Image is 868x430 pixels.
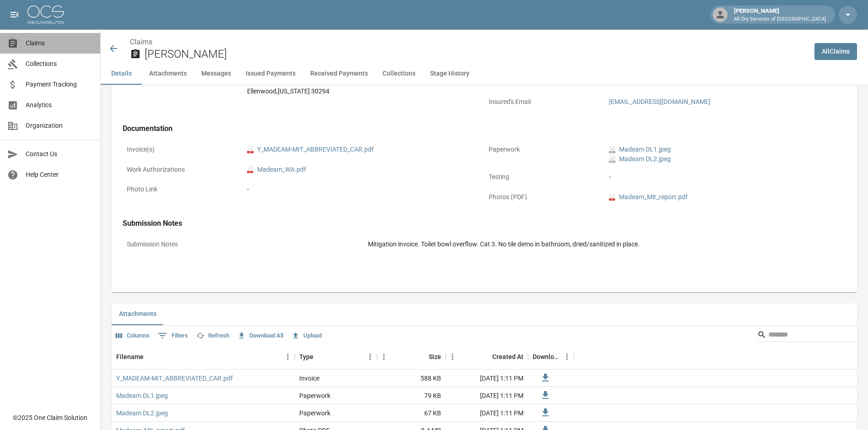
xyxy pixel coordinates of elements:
a: AllClaims [814,43,857,60]
span: Claims [26,38,93,48]
button: Show filters [156,328,190,343]
span: Payment Tracking [26,80,93,89]
div: Type [295,344,377,370]
button: Issued Payments [238,63,303,85]
div: 588 KB [377,370,446,387]
div: Paperwork [299,391,330,400]
div: Search [757,327,855,344]
img: ocs-logo-white-transparent.png [27,5,64,24]
div: Filename [116,344,144,370]
a: jpegMadeam DL2.jpeg [609,154,671,164]
div: 79 KB [377,387,446,404]
button: Received Payments [303,63,375,85]
a: Madeam DL1.jpeg [116,391,168,400]
button: Collections [375,63,423,85]
div: Created At [492,344,523,370]
div: Size [429,344,441,370]
a: pdfMadeam_Mit_report.pdf [609,192,688,202]
p: Insured's Email [485,93,605,111]
span: Organization [26,121,93,131]
button: Stage History [423,63,477,85]
button: Menu [446,350,459,364]
div: Created At [446,344,528,370]
div: Download [533,344,560,370]
div: [DATE] 1:11 PM [446,387,528,404]
a: Claims [130,38,152,46]
button: Refresh [194,329,232,343]
p: All Dry Services of [GEOGRAPHIC_DATA] [734,16,826,23]
a: [EMAIL_ADDRESS][DOMAIN_NAME] [609,98,711,105]
button: Menu [560,350,574,364]
span: Contact Us [26,149,93,159]
div: Ellenwood , [US_STATE] 30294 [247,87,329,96]
a: jpegMadeam DL1.jpeg [609,145,671,154]
p: Work Authorizations [123,161,243,179]
div: related-list tabs [112,303,857,325]
div: Paperwork [299,408,330,418]
button: Upload [289,329,324,343]
div: Filename [112,344,295,370]
button: open drawer [5,5,24,24]
div: Mitigation invoice. Toilet bowl overflow. Cat 3. No tile demo in bathroom, dried/sanitized in place. [368,239,640,249]
button: Attachments [142,63,194,85]
p: Testing [485,168,605,186]
div: © 2025 One Claim Solution [13,413,87,422]
h4: Documentation [123,124,846,133]
div: anchor tabs [101,63,868,85]
div: 67 KB [377,404,446,422]
button: Select columns [113,329,152,343]
div: Download [528,344,574,370]
div: Invoice [299,374,319,383]
h2: [PERSON_NAME] [145,48,807,61]
a: pdfMadeam_WA.pdf [247,165,306,174]
p: Paperwork [485,141,605,158]
a: Madeam DL2.jpeg [116,408,168,418]
h4: Submission Notes [123,219,846,228]
p: Photo Link [123,180,243,198]
div: Type [299,344,313,370]
a: Y_MADEAM-MIT_ABBREVIATED_CAR.pdf [116,374,233,383]
span: Collections [26,59,93,69]
p: Photos (PDF) [485,188,605,206]
div: [DATE] 1:11 PM [446,370,528,387]
button: Details [101,63,142,85]
div: [DATE] 1:11 PM [446,404,528,422]
span: Help Center [26,170,93,180]
p: Submission Notes [123,235,364,253]
button: Messages [194,63,238,85]
button: Menu [281,350,295,364]
button: Menu [363,350,377,364]
a: pdfY_MADEAM-MIT_ABBREVIATED_CAR.pdf [247,145,374,154]
button: Download All [235,329,286,343]
div: [PERSON_NAME] [730,6,830,23]
div: - [247,185,249,194]
div: Size [377,344,446,370]
span: Analytics [26,100,93,110]
div: - [609,172,842,182]
button: Attachments [112,303,164,325]
button: Menu [377,350,391,364]
nav: breadcrumb [130,37,807,48]
p: Invoice(s) [123,141,243,158]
